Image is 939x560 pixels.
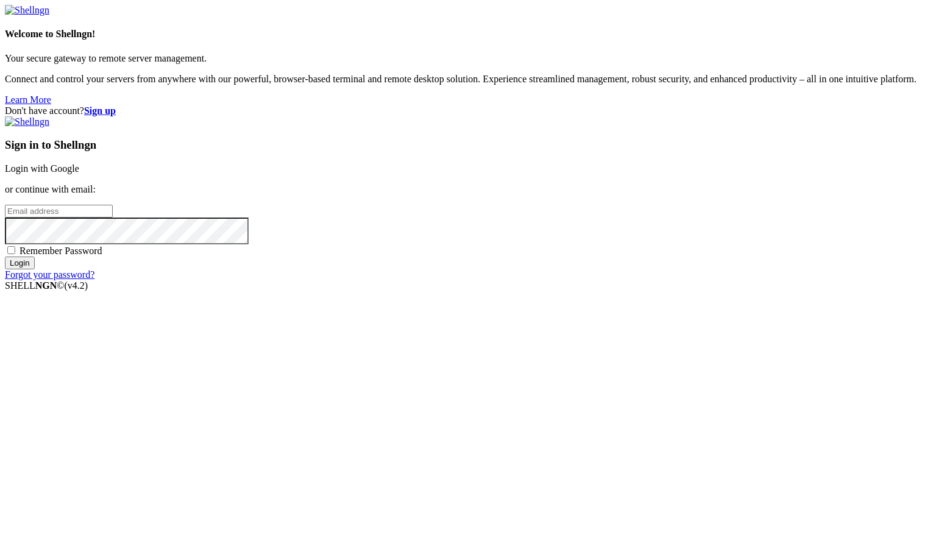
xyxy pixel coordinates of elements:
a: Sign up [84,105,116,116]
p: Your secure gateway to remote server management. [5,53,934,64]
p: or continue with email: [5,184,934,195]
input: Email address [5,205,113,218]
a: Login with Google [5,163,79,174]
span: Remember Password [19,246,102,256]
a: Learn More [5,94,51,105]
h3: Sign in to Shellngn [5,138,934,152]
div: Don't have account? [5,105,934,116]
a: Forgot your password? [5,269,94,280]
input: Remember Password [7,246,15,254]
img: Shellngn [5,116,49,127]
img: Shellngn [5,5,49,16]
input: Login [5,257,35,269]
h4: Welcome to Shellngn! [5,29,934,40]
span: SHELL © [5,280,88,291]
p: Connect and control your servers from anywhere with our powerful, browser-based terminal and remo... [5,74,934,85]
span: 4.2.0 [65,280,88,291]
b: NGN [35,280,57,291]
